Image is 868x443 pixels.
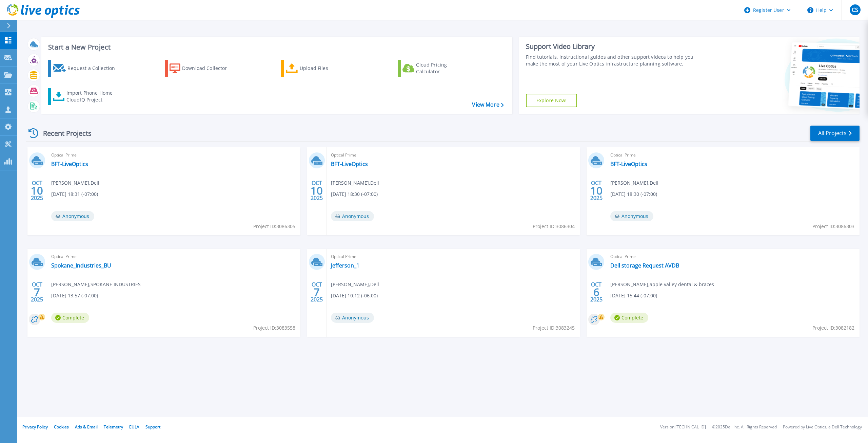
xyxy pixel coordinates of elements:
[165,60,240,77] a: Download Collector
[416,61,470,75] div: Cloud Pricing Calculator
[51,190,98,198] span: [DATE] 18:31 (-07:00)
[310,178,323,203] div: OCT 2025
[331,211,374,221] span: Anonymous
[253,223,295,230] span: Project ID: 3086305
[281,60,357,77] a: Upload Files
[812,223,854,230] span: Project ID: 3086303
[51,161,88,167] a: BFT-LiveOptics
[48,43,504,51] h3: Start a New Project
[610,292,657,299] span: [DATE] 15:44 (-07:00)
[31,188,43,193] span: 10
[51,151,296,159] span: Optical Prime
[51,262,111,269] a: Spokane_Industries_BU
[22,424,48,430] a: Privacy Policy
[610,211,653,221] span: Anonymous
[610,281,714,288] span: [PERSON_NAME] , apple valley dental & braces
[331,262,359,269] a: Jefferson_1
[51,211,94,221] span: Anonymous
[54,424,69,430] a: Cookies
[533,223,575,230] span: Project ID: 3086304
[31,280,43,304] div: OCT 2025
[610,179,658,187] span: [PERSON_NAME] , Dell
[331,151,576,159] span: Optical Prime
[129,424,139,430] a: EULA
[48,60,124,77] a: Request a Collection
[533,324,575,332] span: Project ID: 3083245
[51,253,296,260] span: Optical Prime
[311,188,323,193] span: 10
[300,61,354,75] div: Upload Files
[34,289,40,295] span: 7
[66,90,119,103] div: Import Phone Home CloudIQ Project
[331,292,378,299] span: [DATE] 10:12 (-06:00)
[660,425,706,429] li: Version: [TECHNICAL_ID]
[104,424,123,430] a: Telemetry
[331,253,576,260] span: Optical Prime
[610,151,855,159] span: Optical Prime
[331,179,379,187] span: [PERSON_NAME] , Dell
[331,161,368,167] a: BFT-LiveOptics
[526,42,702,51] div: Support Video Library
[26,125,101,142] div: Recent Projects
[590,280,603,304] div: OCT 2025
[610,253,855,260] span: Optical Prime
[51,281,141,288] span: [PERSON_NAME] , SPOKANE INDUSTRIES
[51,179,99,187] span: [PERSON_NAME] , Dell
[526,54,702,67] div: Find tutorials, instructional guides and other support videos to help you make the most of your L...
[314,289,320,295] span: 7
[593,289,599,295] span: 6
[783,425,862,429] li: Powered by Live Optics, a Dell Technology
[182,61,236,75] div: Download Collector
[51,313,89,323] span: Complete
[331,190,378,198] span: [DATE] 18:30 (-07:00)
[610,313,648,323] span: Complete
[145,424,160,430] a: Support
[472,101,504,108] a: View More
[590,188,603,193] span: 10
[610,262,679,269] a: Dell storage Request AVDB
[712,425,777,429] li: © 2025 Dell Inc. All Rights Reserved
[310,280,323,304] div: OCT 2025
[67,61,122,75] div: Request a Collection
[253,324,295,332] span: Project ID: 3083558
[610,161,647,167] a: BFT-LiveOptics
[398,60,473,77] a: Cloud Pricing Calculator
[75,424,98,430] a: Ads & Email
[810,126,860,141] a: All Projects
[852,7,858,13] span: CS
[51,292,98,299] span: [DATE] 13:57 (-07:00)
[610,190,657,198] span: [DATE] 18:30 (-07:00)
[590,178,603,203] div: OCT 2025
[331,313,374,323] span: Anonymous
[331,281,379,288] span: [PERSON_NAME] , Dell
[31,178,43,203] div: OCT 2025
[526,94,577,107] a: Explore Now!
[812,324,854,332] span: Project ID: 3082182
